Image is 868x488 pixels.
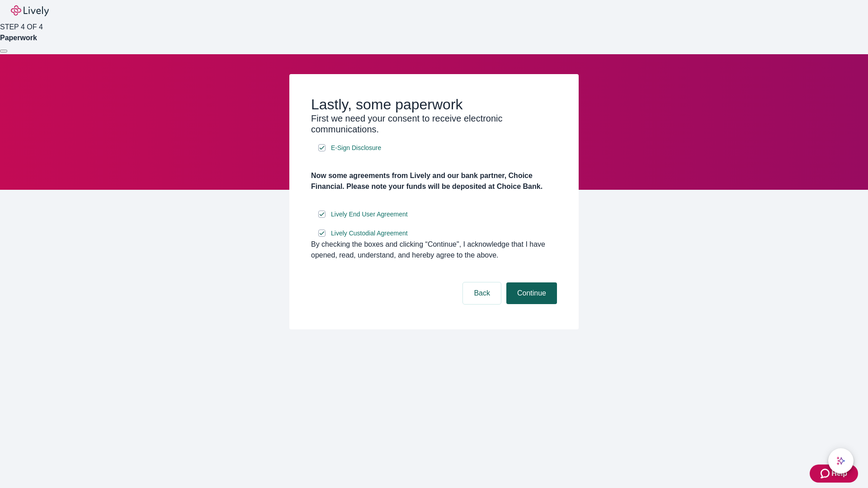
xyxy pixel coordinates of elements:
[828,448,854,474] button: chat
[821,468,831,479] svg: Zendesk support icon
[506,282,557,304] button: Continue
[311,239,557,261] div: By checking the boxes and clicking “Continue", I acknowledge that I have opened, read, understand...
[836,456,845,465] svg: Lively AI Assistant
[331,143,381,153] span: E-Sign Disclosure
[11,5,49,16] img: Lively
[329,228,410,239] a: e-sign disclosure document
[311,96,557,113] h2: Lastly, some paperwork
[463,282,501,304] button: Back
[810,465,858,483] button: Zendesk support iconHelp
[331,229,408,238] span: Lively Custodial Agreement
[331,210,408,219] span: Lively End User Agreement
[831,468,847,479] span: Help
[311,170,557,192] h4: Now some agreements from Lively and our bank partner, Choice Financial. Please note your funds wi...
[329,142,383,154] a: e-sign disclosure document
[329,209,410,220] a: e-sign disclosure document
[311,113,557,135] h3: First we need your consent to receive electronic communications.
